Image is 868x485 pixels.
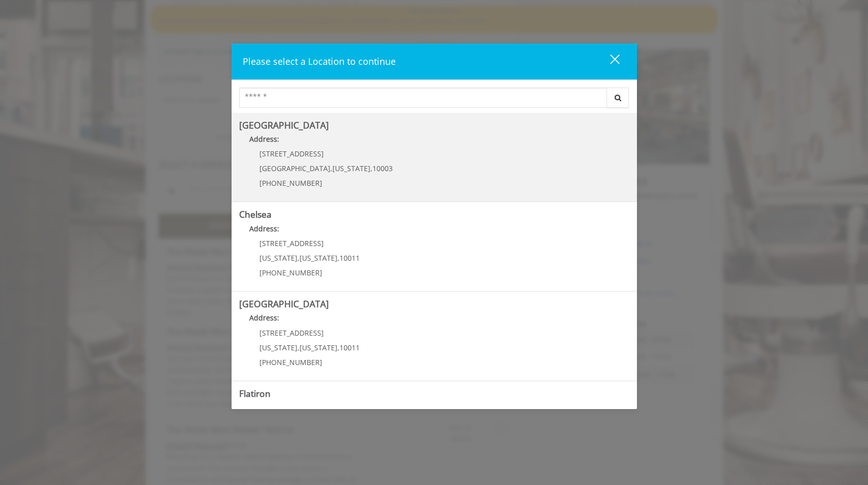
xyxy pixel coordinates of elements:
b: Address: [249,402,279,412]
span: , [297,253,299,263]
b: [GEOGRAPHIC_DATA] [239,119,329,131]
span: [US_STATE] [332,164,370,173]
span: 10011 [339,253,360,263]
i: Search button [612,94,624,101]
span: [STREET_ADDRESS] [259,149,324,158]
button: close dialog [591,51,626,72]
b: [GEOGRAPHIC_DATA] [239,298,329,310]
span: [STREET_ADDRESS] [259,328,324,338]
span: [US_STATE] [299,253,337,263]
span: , [337,343,339,352]
span: , [330,164,332,173]
span: [GEOGRAPHIC_DATA] [259,164,330,173]
b: Chelsea [239,208,272,220]
span: 10003 [372,164,393,173]
span: [PHONE_NUMBER] [259,357,322,367]
span: [US_STATE] [259,253,297,263]
div: Center Select [239,88,629,113]
span: Please select a Location to continue [243,55,396,67]
b: Address: [249,224,279,233]
span: , [370,164,372,173]
b: Address: [249,134,279,144]
span: , [337,253,339,263]
span: [US_STATE] [259,343,297,352]
span: [PHONE_NUMBER] [259,178,322,188]
input: Search Center [239,88,607,108]
span: , [297,343,299,352]
div: close dialog [598,54,619,69]
b: Flatiron [239,387,271,399]
span: 10011 [339,343,360,352]
span: [PHONE_NUMBER] [259,268,322,277]
span: [US_STATE] [299,343,337,352]
span: [STREET_ADDRESS] [259,238,324,248]
b: Address: [249,313,279,322]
